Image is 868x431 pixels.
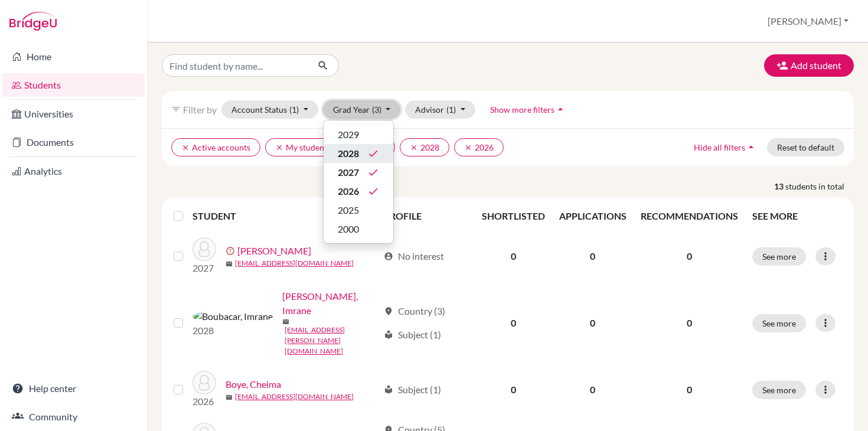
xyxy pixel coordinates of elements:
span: 2027 [338,165,359,179]
div: Subject (1) [384,328,441,342]
button: Show more filtersarrow_drop_up [480,100,576,119]
p: 0 [641,249,738,263]
button: clearMy students [265,138,341,156]
th: SEE MORE [745,202,849,230]
a: [EMAIL_ADDRESS][PERSON_NAME][DOMAIN_NAME] [285,325,378,357]
button: 2028done [324,144,393,163]
th: STUDENT [192,202,377,230]
a: Boye, Cheima [226,377,281,391]
th: APPLICATIONS [552,202,634,230]
td: 0 [475,282,552,364]
span: mail [282,318,289,325]
span: error_outline [226,246,237,256]
i: arrow_drop_up [745,141,757,153]
span: (1) [446,105,456,115]
i: filter_list [171,105,181,114]
img: Boubacar, Imrane [192,309,273,324]
span: (3) [372,105,381,115]
button: See more [752,314,806,332]
a: [EMAIL_ADDRESS][DOMAIN_NAME] [235,391,354,402]
span: Hide all filters [694,142,745,152]
span: 2025 [338,203,359,217]
div: Grad Year(3) [323,120,394,244]
span: (1) [289,105,299,115]
div: Country (3) [384,304,445,318]
td: 0 [552,282,634,364]
span: 2000 [338,222,359,236]
i: done [367,185,379,197]
span: mail [226,394,233,401]
span: 2028 [338,146,359,161]
i: done [367,148,379,159]
i: clear [181,143,190,152]
button: Account Status(1) [221,100,318,119]
a: Analytics [2,159,145,183]
i: clear [464,143,472,152]
img: Bridge-U [9,12,57,31]
button: 2000 [324,220,393,239]
th: RECOMMENDATIONS [634,202,745,230]
td: 0 [475,364,552,416]
img: Boye, Cheima [192,371,216,394]
img: Boide, Cheikh [192,237,216,261]
a: Home [2,45,145,68]
a: [PERSON_NAME], Imrane [282,289,378,318]
span: students in total [785,180,854,192]
span: 2029 [338,128,359,142]
p: 2026 [192,394,216,409]
button: clearActive accounts [171,138,260,156]
span: Show more filters [490,105,554,115]
button: 2025 [324,201,393,220]
button: 2027done [324,163,393,182]
a: Community [2,405,145,429]
td: 0 [552,230,634,282]
button: clear2028 [400,138,449,156]
th: PROFILE [377,202,474,230]
i: done [367,166,379,178]
button: 2029 [324,125,393,144]
td: 0 [552,364,634,416]
a: Students [2,73,145,97]
span: local_library [384,330,393,339]
span: mail [226,260,233,267]
button: See more [752,381,806,399]
input: Find student by name... [162,54,308,77]
button: Hide all filtersarrow_drop_up [684,138,767,156]
span: Filter by [183,104,217,115]
span: location_on [384,306,393,316]
button: Advisor(1) [405,100,475,119]
button: [PERSON_NAME] [762,10,854,32]
a: [PERSON_NAME] [237,244,311,258]
p: 0 [641,316,738,330]
i: clear [275,143,283,152]
div: Subject (1) [384,383,441,397]
td: 0 [475,230,552,282]
button: 2026done [324,182,393,201]
button: Grad Year(3) [323,100,401,119]
button: See more [752,247,806,266]
button: Add student [764,54,854,77]
a: [EMAIL_ADDRESS][DOMAIN_NAME] [235,258,354,269]
strong: 13 [774,180,785,192]
span: account_circle [384,252,393,261]
i: clear [410,143,418,152]
a: Universities [2,102,145,126]
p: 0 [641,383,738,397]
button: Reset to default [767,138,844,156]
a: Documents [2,130,145,154]
span: 2026 [338,184,359,198]
p: 2028 [192,324,273,338]
p: 2027 [192,261,216,275]
th: SHORTLISTED [475,202,552,230]
span: local_library [384,385,393,394]
i: arrow_drop_up [554,103,566,115]
a: Help center [2,377,145,400]
button: clear2026 [454,138,504,156]
div: No interest [384,249,444,263]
